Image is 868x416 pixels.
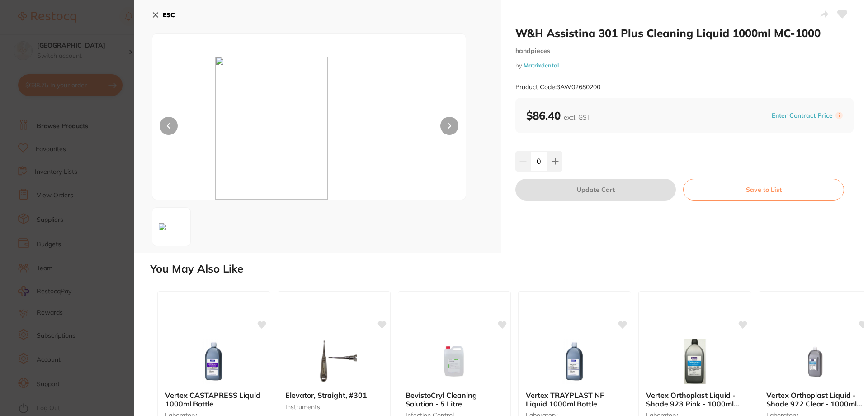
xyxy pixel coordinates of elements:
[184,339,243,384] img: Vertex CASTAPRESS Liquid 1000ml Bottle
[524,62,559,69] a: Matrixdental
[425,339,484,384] img: BevistoCryl Cleaning Solution - 5 Litre
[215,57,403,200] img: LmpwZw
[545,339,604,384] img: Vertex TRAYPLAST NF Liquid 1000ml Bottle
[646,391,744,408] b: Vertex Orthoplast Liquid - Shade 923 Pink - 1000ml Bottle
[515,47,854,55] small: handpieces
[150,263,864,275] h2: You May Also Like
[152,7,175,23] button: ESC
[769,111,835,120] button: Enter Contract Price
[835,112,843,119] label: i
[766,391,864,408] b: Vertex Orthoplast Liquid - Shade 922 Clear - 1000ml Bottle
[285,403,383,411] small: instruments
[526,391,623,408] b: Vertex TRAYPLAST NF Liquid 1000ml Bottle
[163,11,175,19] b: ESC
[665,339,724,384] img: Vertex Orthoplast Liquid - Shade 923 Pink - 1000ml Bottle
[155,220,170,234] img: LmpwZw
[285,391,383,399] b: Elevator, Straight, #301
[526,109,590,122] b: $86.40
[165,391,263,408] b: Vertex CASTAPRESS Liquid 1000ml Bottle
[515,26,854,40] h2: W&H Assistina 301 Plus Cleaning Liquid 1000ml MC-1000
[305,339,363,384] img: Elevator, Straight, #301
[406,391,503,408] b: BevistoCryl Cleaning Solution - 5 Litre
[786,339,844,384] img: Vertex Orthoplast Liquid - Shade 922 Clear - 1000ml Bottle
[515,83,600,91] small: Product Code: 3AW02680200
[515,62,854,69] small: by
[515,179,676,201] button: Update Cart
[564,113,590,121] span: excl. GST
[683,179,844,201] button: Save to List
